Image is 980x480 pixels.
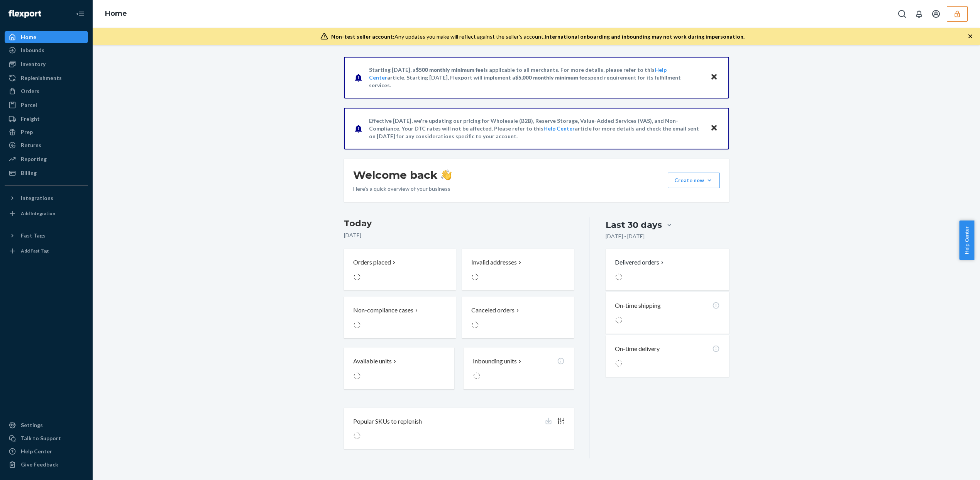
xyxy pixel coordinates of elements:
button: Create new [668,173,720,188]
p: Popular SKUs to replenish [353,417,422,426]
div: Add Integration [21,210,55,217]
div: Help Center [21,448,52,455]
p: Available units [353,357,392,366]
button: Fast Tags [5,229,88,242]
p: Invalid addresses [471,258,517,267]
span: International onboarding and inbounding may not work during impersonation. [545,33,745,40]
div: Give Feedback [21,461,58,468]
div: Settings [21,421,43,429]
button: Give Feedback [5,458,88,471]
a: Reporting [5,153,88,165]
p: On-time shipping [615,301,661,310]
button: Invalid addresses [462,249,574,290]
p: On-time delivery [615,344,660,353]
a: Freight [5,113,88,125]
div: Inventory [21,60,46,68]
div: Billing [21,169,37,177]
button: Available units [344,348,454,389]
a: Prep [5,126,88,138]
div: Integrations [21,194,53,202]
button: Help Center [959,220,974,260]
div: Returns [21,141,41,149]
div: Add Fast Tag [21,248,49,254]
div: Replenishments [21,74,62,82]
p: [DATE] [344,231,574,239]
button: Close Navigation [73,6,88,22]
img: hand-wave emoji [441,170,452,180]
button: Open Search Box [894,6,910,22]
div: Prep [21,128,33,136]
p: [DATE] - [DATE] [606,232,645,240]
a: Inventory [5,58,88,70]
a: Add Integration [5,207,88,220]
button: Open notifications [911,6,927,22]
div: Orders [21,87,39,95]
button: Orders placed [344,249,456,290]
div: Talk to Support [21,434,61,442]
a: Home [105,9,127,18]
button: Close [709,123,719,134]
a: Inbounds [5,44,88,56]
p: Canceled orders [471,306,515,315]
p: Non-compliance cases [353,306,413,315]
ol: breadcrumbs [99,3,133,25]
div: Any updates you make will reflect against the seller's account. [331,33,745,41]
button: Non-compliance cases [344,297,456,338]
div: Inbounds [21,46,44,54]
a: Home [5,31,88,43]
a: Help Center [543,125,575,132]
div: Home [21,33,36,41]
button: Integrations [5,192,88,204]
a: Orders [5,85,88,97]
button: Open account menu [928,6,944,22]
span: $5,000 monthly minimum fee [515,74,587,81]
button: Inbounding units [464,348,574,389]
img: Flexport logo [8,10,41,18]
button: Canceled orders [462,297,574,338]
div: Fast Tags [21,232,46,239]
div: Reporting [21,155,47,163]
button: Close [709,72,719,83]
p: Effective [DATE], we're updating our pricing for Wholesale (B2B), Reserve Storage, Value-Added Se... [369,117,703,140]
a: Parcel [5,99,88,111]
span: $500 monthly minimum fee [416,66,484,73]
span: Non-test seller account: [331,33,394,40]
p: Inbounding units [473,357,517,366]
button: Talk to Support [5,432,88,444]
a: Replenishments [5,72,88,84]
h3: Today [344,217,574,230]
p: Starting [DATE], a is applicable to all merchants. For more details, please refer to this article... [369,66,703,89]
p: Here’s a quick overview of your business [353,185,452,193]
div: Last 30 days [606,219,662,231]
div: Freight [21,115,40,123]
a: Billing [5,167,88,179]
h1: Welcome back [353,168,452,182]
a: Returns [5,139,88,151]
a: Settings [5,419,88,431]
a: Help Center [5,445,88,458]
button: Delivered orders [615,258,665,267]
div: Parcel [21,101,37,109]
a: Add Fast Tag [5,245,88,257]
p: Orders placed [353,258,391,267]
